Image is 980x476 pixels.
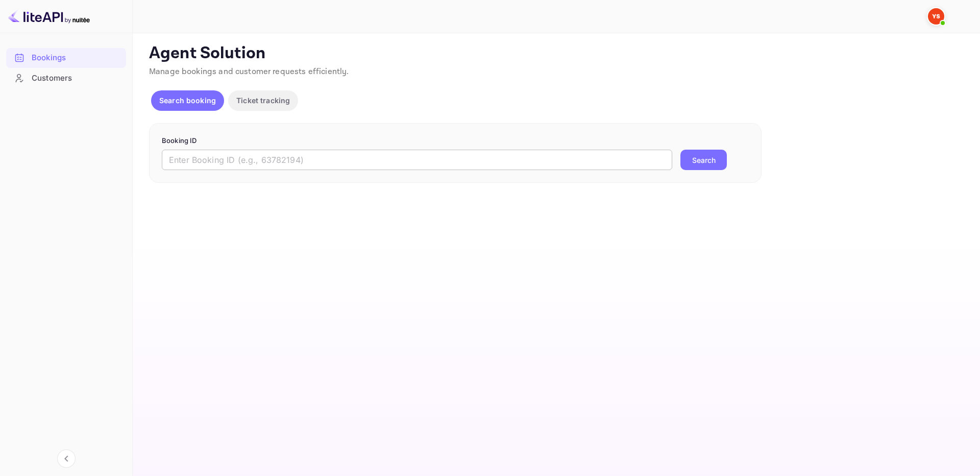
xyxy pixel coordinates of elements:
div: Customers [32,73,121,84]
div: Bookings [6,48,126,68]
button: Collapse navigation [57,449,76,468]
div: Bookings [32,52,121,64]
span: Manage bookings and customer requests efficiently. [149,66,349,77]
img: LiteAPI logo [8,8,90,25]
input: Enter Booking ID (e.g., 63782194) [162,150,672,170]
a: Customers [6,68,126,87]
p: Agent Solution [149,43,962,64]
img: Yandex Support [928,8,944,25]
p: Booking ID [162,136,749,146]
button: Search [680,150,727,170]
div: Customers [6,68,126,88]
p: Ticket tracking [236,95,290,106]
p: Search booking [159,95,216,106]
a: Bookings [6,48,126,67]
